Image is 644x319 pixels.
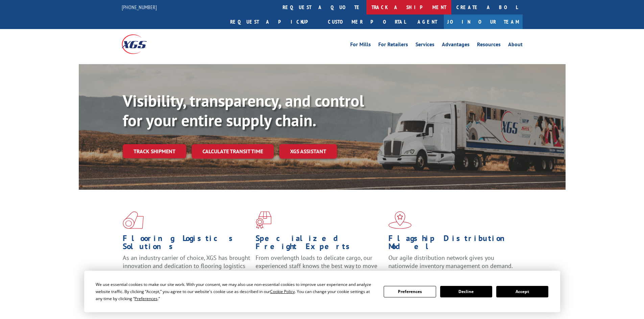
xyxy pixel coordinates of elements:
a: [PHONE_NUMBER] [122,4,157,10]
h1: Flagship Distribution Model [388,234,516,254]
div: We use essential cookies to make our site work. With your consent, we may also use non-essential ... [96,281,376,302]
p: From overlength loads to delicate cargo, our experienced staff knows the best way to move your fr... [256,254,383,284]
button: Preferences [384,286,436,297]
h1: Flooring Logistics Solutions [123,234,251,254]
h1: Specialized Freight Experts [256,234,383,254]
a: About [508,42,523,49]
a: For Retailers [378,42,408,49]
b: Visibility, transparency, and control for your entire supply chain. [123,90,364,131]
img: xgs-icon-total-supply-chain-intelligence-red [123,211,144,229]
a: Customer Portal [323,15,411,29]
span: Cookie Policy [270,289,295,294]
button: Accept [496,286,548,297]
span: Our agile distribution network gives you nationwide inventory management on demand. [388,254,513,270]
span: As an industry carrier of choice, XGS has brought innovation and dedication to flooring logistics... [123,254,250,278]
a: Services [415,42,434,49]
a: XGS ASSISTANT [279,144,337,159]
button: Decline [440,286,492,297]
a: Join Our Team [444,15,523,29]
a: Advantages [442,42,470,49]
a: Track shipment [123,144,186,158]
a: For Mills [350,42,371,49]
a: Agent [411,15,444,29]
img: xgs-icon-focused-on-flooring-red [256,211,271,229]
a: Calculate transit time [192,144,274,159]
img: xgs-icon-flagship-distribution-model-red [388,211,412,229]
div: Cookie Consent Prompt [84,271,560,312]
span: Preferences [135,296,158,301]
a: Resources [477,42,501,49]
a: Request a pickup [225,15,323,29]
